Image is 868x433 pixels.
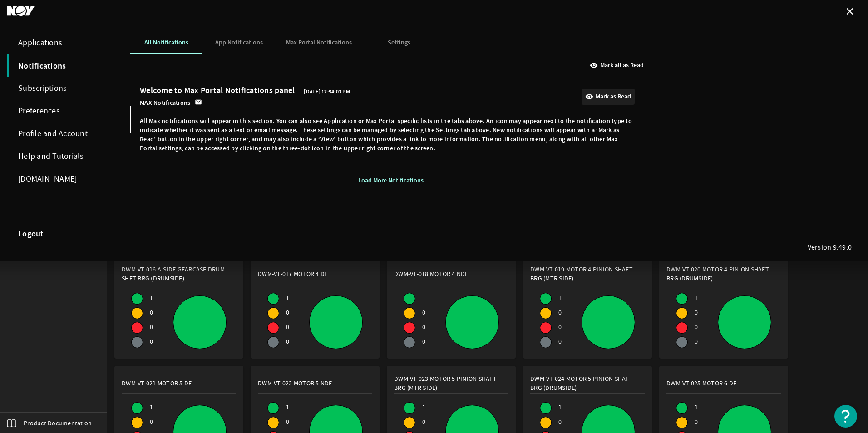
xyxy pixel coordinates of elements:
mat-icon: email [195,98,202,106]
span: Welcome to Max Portal Notifications panel [140,86,295,96]
div: Subscriptions [7,77,112,100]
a: [DOMAIN_NAME] [7,168,112,191]
button: Open Resource Center [834,405,857,428]
div: All Max notifications will appear in this section. You can also see Application or Max Portal spe... [140,112,635,157]
span: MAX Notifications [140,98,190,108]
span: App Notifications [215,39,263,46]
div: Help and Tutorials [7,145,112,168]
span: Max Portal Notifications [286,39,352,46]
strong: Logout [18,229,44,238]
div: Applications [7,32,112,54]
b: Mark as Read [596,92,631,101]
span: All Notifications [144,39,188,46]
button: Mark as Read [582,89,635,105]
button: Load More Notifications [355,172,427,189]
mat-icon: close [844,6,855,17]
b: Mark all as Read [600,61,644,69]
span: [DATE] 12:54:03 PM [304,87,350,96]
mat-icon: visibility [585,93,593,101]
span: Settings [388,39,410,46]
div: Version 9.49.0 [808,243,852,252]
div: Profile and Account [7,123,112,145]
div: Notifications [7,54,112,77]
mat-icon: visibility [590,61,598,69]
button: Mark all as Read [586,57,647,74]
div: Preferences [7,100,112,123]
span: Load More Notifications [358,176,424,185]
